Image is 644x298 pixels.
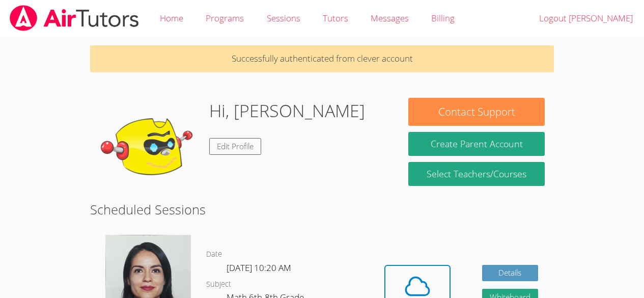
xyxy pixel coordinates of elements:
a: Edit Profile [209,138,261,155]
img: airtutors_banner-c4298cdbf04f3fff15de1276eac7730deb9818008684d7c2e4769d2f7ddbe033.png [9,5,140,31]
button: Create Parent Account [408,132,544,156]
p: Successfully authenticated from clever account [90,45,554,72]
img: default.png [99,98,201,200]
button: Contact Support [408,98,544,126]
span: Messages [371,12,409,24]
a: Select Teachers/Courses [408,162,544,186]
a: Details [482,265,538,282]
h1: Hi, [PERSON_NAME] [209,98,365,124]
dt: Subject [206,278,231,291]
dt: Date [206,248,222,261]
h2: Scheduled Sessions [90,200,554,219]
span: [DATE] 10:20 AM [227,262,291,274]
